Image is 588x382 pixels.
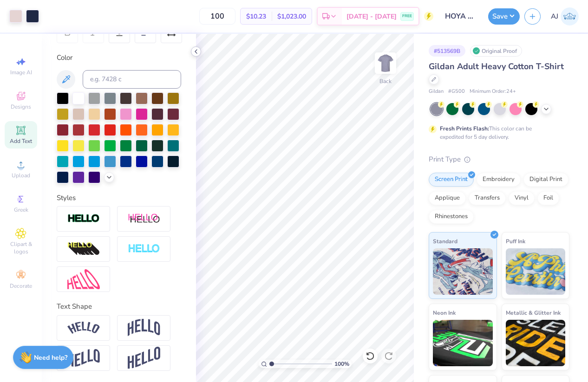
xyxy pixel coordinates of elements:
[433,236,457,246] span: Standard
[334,360,349,368] span: 100 %
[429,45,465,57] div: # 513569B
[537,191,559,205] div: Foil
[277,12,306,21] span: $1,023.00
[506,308,561,317] span: Metallic & Glitter Ink
[551,7,579,26] a: AJ
[246,12,266,21] span: $10.23
[523,173,568,187] div: Digital Print
[67,349,100,367] img: Flag
[34,353,67,362] strong: Need help?
[67,322,100,334] img: Arc
[429,210,474,224] div: Rhinestones
[429,88,444,96] span: Gildan
[402,13,412,19] span: FREE
[488,8,520,25] button: Save
[14,206,28,214] span: Greek
[506,320,566,366] img: Metallic & Glitter Ink
[11,103,31,110] span: Designs
[57,193,181,203] div: Styles
[470,45,522,57] div: Original Proof
[199,8,235,25] input: – –
[67,269,100,289] img: Free Distort
[346,12,397,21] span: [DATE] - [DATE]
[470,88,516,96] span: Minimum Order: 24 +
[57,52,181,63] div: Color
[477,173,521,187] div: Embroidery
[561,7,579,26] img: Armiel John Calzada
[440,124,554,141] div: This color can be expedited for 5 day delivery.
[433,308,456,317] span: Neon Ink
[429,173,474,187] div: Screen Print
[10,137,32,145] span: Add Text
[128,244,160,254] img: Negative Space
[128,319,160,337] img: Arch
[506,248,566,295] img: Puff Ink
[429,61,564,72] span: Gildan Adult Heavy Cotton T-Shirt
[448,88,465,96] span: # G500
[128,347,160,369] img: Rise
[12,172,30,179] span: Upload
[433,248,493,295] img: Standard
[57,301,181,312] div: Text Shape
[438,7,483,26] input: Untitled Design
[10,69,32,76] span: Image AI
[379,77,392,85] div: Back
[83,70,181,89] input: e.g. 7428 c
[128,213,160,225] img: Shadow
[469,191,506,205] div: Transfers
[5,240,37,255] span: Clipart & logos
[506,236,525,246] span: Puff Ink
[376,54,395,72] img: Back
[429,154,569,165] div: Print Type
[440,125,489,132] strong: Fresh Prints Flash:
[67,242,100,257] img: 3d Illusion
[433,320,493,366] img: Neon Ink
[67,214,100,224] img: Stroke
[509,191,535,205] div: Vinyl
[10,282,32,290] span: Decorate
[429,191,466,205] div: Applique
[551,11,558,22] span: AJ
